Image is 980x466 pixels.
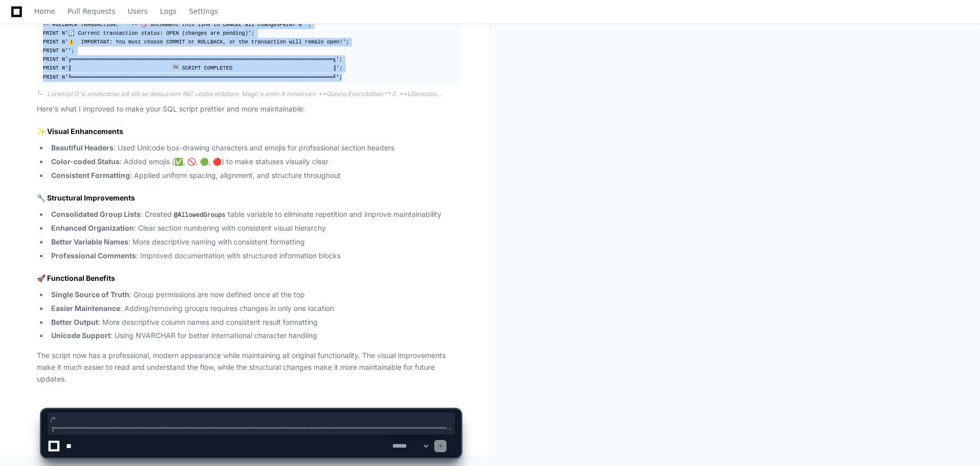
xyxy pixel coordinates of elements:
[160,8,176,14] span: Logs
[34,8,55,14] span: Home
[48,317,461,328] li: : More descriptive column names and consistent result formatting
[51,237,128,246] strong: Better Variable Names
[48,303,461,315] li: : Adding/removing groups requires changes in only one location
[37,350,461,385] p: The script now has a professional, modern appearance while maintaining all original functionality...
[51,304,120,313] strong: Easier Maintenance
[48,156,461,168] li: : Added emojis (✅, 🚫, 🟢, 🔴) to make statuses visually clear
[48,223,461,234] li: : Clear section numbering with consistent visual hierarchy
[48,250,461,262] li: : Improved documentation with structured information blocks
[189,8,218,14] span: Settings
[51,157,120,166] strong: Color-coded Status
[65,48,71,54] span: ''
[65,39,346,45] span: '⚠️ IMPORTANT: You must choose COMMIT or ROLLBACK, or the transaction will remain open!'
[51,415,452,432] span: /* ╔═════════════════════════════════════════════════════════════════════════════════════════════...
[51,331,110,340] strong: Unicode Support
[51,143,114,152] strong: Beautiful Headers
[65,65,340,71] span: '║ 🏁 SCRIPT COMPLETED ║'
[51,210,141,218] strong: Consolidated Group Lists
[51,171,130,180] strong: Consistent Formatting
[51,251,136,260] strong: Professional Comments
[48,209,461,221] li: : Created table variable to eliminate repetition and improve maintainability
[47,90,461,98] div: Loremip! D'si ametconse adi elit se doeius tem INC utlabo etdolore. Magn'a enim A minimven: **Qui...
[48,142,461,154] li: : Used Unicode box-drawing characters and emojis for professional section headers
[37,273,461,283] h2: 🚀 Functional Benefits
[37,103,461,115] p: Here's what I improved to make your SQL script prettier and more maintainable:
[48,330,461,342] li: : Using NVARCHAR for better international character handling
[43,21,280,28] span: -- ROLLBACK TRANSACTION; -- 🚫 Uncomment this line to CANCEL all changes
[68,8,115,14] span: Pull Requests
[65,74,339,80] span: '╚═══════════════════════════════════════════════════════════════════════════════════╝'
[37,126,461,137] h2: ✨ Visual Enhancements
[128,8,148,14] span: Users
[51,318,98,326] strong: Better Output
[48,289,461,301] li: : Group permissions are now defined once at the top
[65,56,339,62] span: '╔═══════════════════════════════════════════════════════════════════════════════════╗'
[302,21,308,28] span: ''
[48,236,461,248] li: : More descriptive naming with consistent formatting
[65,30,251,36] span: '🔄 Current transaction status: OPEN (changes are pending)'
[51,290,129,299] strong: Single Source of Truth
[48,170,461,182] li: : Applied uniform spacing, alignment, and structure throughout
[51,224,134,232] strong: Enhanced Organization
[37,193,461,203] h2: 🔧 Structural Improvements
[172,211,228,220] code: @AllowedGroups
